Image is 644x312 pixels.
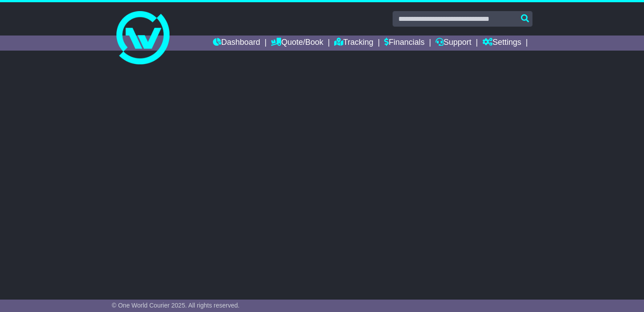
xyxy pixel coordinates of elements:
[334,36,373,51] a: Tracking
[384,36,424,51] a: Financials
[213,36,260,51] a: Dashboard
[112,302,240,309] span: © One World Courier 2025. All rights reserved.
[436,36,471,51] a: Support
[482,36,521,51] a: Settings
[271,36,323,51] a: Quote/Book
